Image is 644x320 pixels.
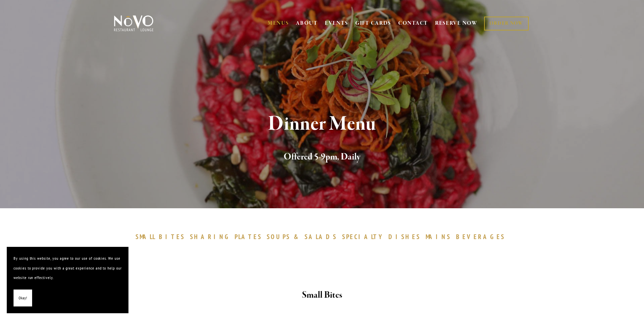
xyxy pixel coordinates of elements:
[426,233,451,241] span: MAINS
[456,233,505,241] span: BEVERAGES
[125,113,519,135] h1: Dinner Menu
[7,247,128,313] section: Cookie banner
[388,233,421,241] span: DISHES
[235,233,262,241] span: PLATES
[125,150,519,164] h2: Offered 5-9pm, Daily
[342,233,424,241] a: SPECIALTYDISHES
[14,290,32,307] button: Okay!
[14,254,122,283] p: By using this website, you agree to our use of cookies. We use cookies to provide you with a grea...
[113,15,155,32] img: Novo Restaurant &amp; Lounge
[268,20,289,27] a: MENUS
[305,233,337,241] span: SALADS
[267,233,290,241] span: SOUPS
[302,289,342,301] strong: Small Bites
[136,233,189,241] a: SMALLBITES
[267,233,340,241] a: SOUPS&SALADS
[136,233,156,241] span: SMALL
[342,233,385,241] span: SPECIALTY
[435,17,478,30] a: RESERVE NOW
[325,20,348,27] a: EVENTS
[159,233,185,241] span: BITES
[484,17,528,30] a: ORDER NOW
[19,293,27,303] span: Okay!
[398,17,428,30] a: CONTACT
[426,233,454,241] a: MAINS
[296,20,318,27] a: ABOUT
[355,17,391,30] a: GIFT CARDS
[294,233,301,241] span: &
[190,233,265,241] a: SHARINGPLATES
[190,233,231,241] span: SHARING
[456,233,509,241] a: BEVERAGES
